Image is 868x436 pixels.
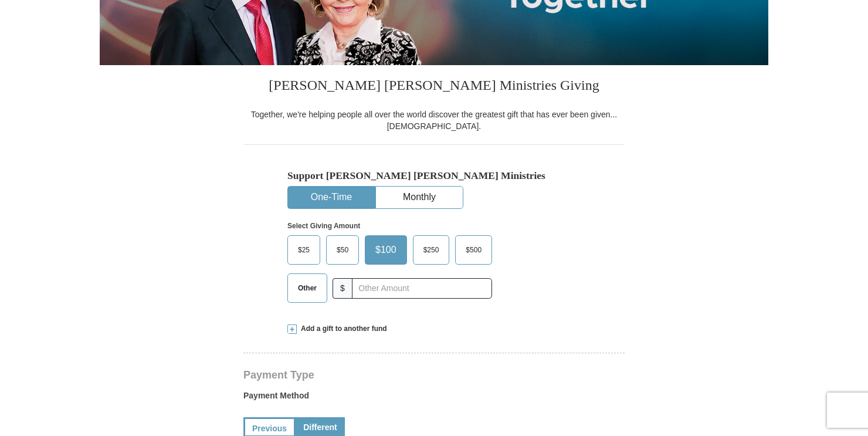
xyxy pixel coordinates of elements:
input: Other Amount [352,278,492,299]
h4: Payment Type [243,370,625,380]
button: Monthly [376,187,463,208]
span: $250 [418,241,445,259]
span: $25 [292,241,316,259]
span: Add a gift to another fund [297,324,387,334]
span: $500 [460,241,487,259]
button: One-Time [288,187,375,208]
span: Other [292,279,323,297]
span: $ [333,278,352,299]
span: $100 [369,241,402,259]
h5: Support [PERSON_NAME] [PERSON_NAME] Ministries [287,170,581,182]
strong: Select Giving Amount [287,222,360,230]
h3: [PERSON_NAME] [PERSON_NAME] Ministries Giving [243,65,625,109]
label: Payment Method [243,390,625,407]
div: Together, we're helping people all over the world discover the greatest gift that has ever been g... [243,109,625,132]
span: $50 [331,241,354,259]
